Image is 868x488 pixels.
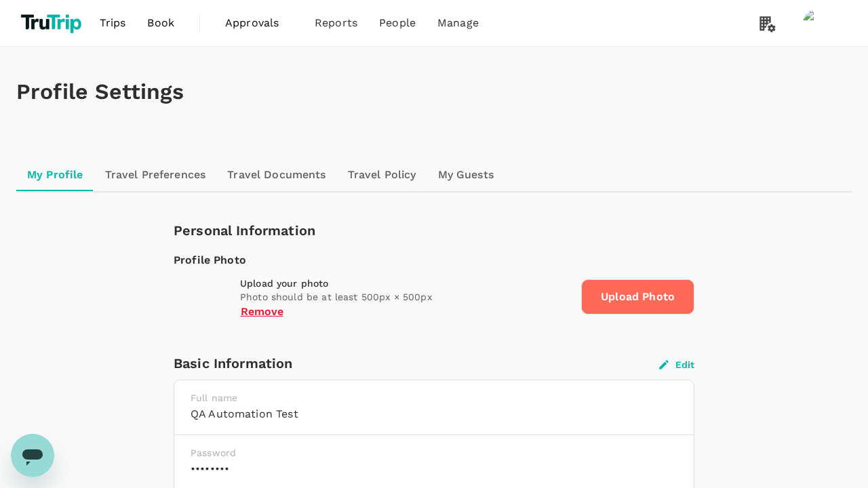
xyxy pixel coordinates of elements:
[174,252,694,268] div: Profile Photo
[191,446,677,460] p: Password
[803,9,830,37] img: QA Automation Test
[216,159,336,191] a: Travel Documents
[11,434,54,477] iframe: Button to launch messaging window
[427,159,505,191] a: My Guests
[225,15,293,31] span: Approvals
[191,460,677,479] h6: ••••••••
[315,15,357,31] span: Reports
[337,159,427,191] a: Travel Policy
[174,274,220,320] img: avatar-68d66829bb757.png
[147,15,174,31] span: Book
[191,405,677,424] h6: QA Automation Test
[191,391,677,405] p: Full name
[240,306,283,318] button: Remove
[240,277,570,290] div: Upload your photo
[437,15,479,31] span: Manage
[16,159,94,191] a: My Profile
[240,290,570,304] p: Photo should be at least 500px × 500px
[94,159,217,191] a: Travel Preferences
[16,79,852,104] h1: Profile Settings
[100,15,126,31] span: Trips
[16,8,89,38] img: TruTrip logo
[174,352,659,374] div: Basic Information
[174,220,694,241] div: Personal Information
[581,279,694,314] span: Upload Photo
[379,15,416,31] span: People
[659,359,694,371] button: Edit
